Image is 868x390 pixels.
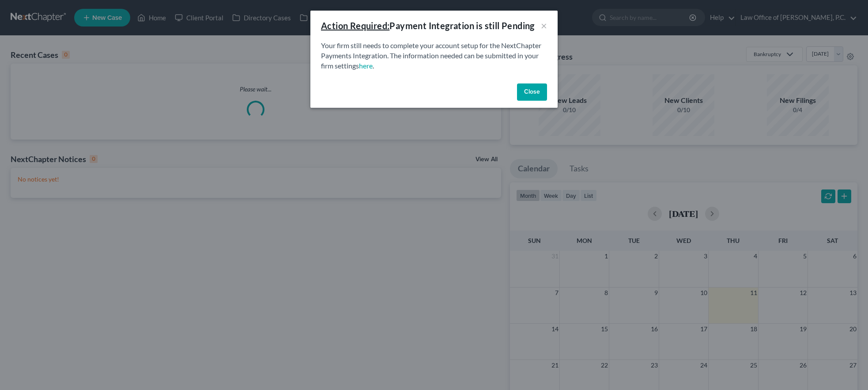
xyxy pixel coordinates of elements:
u: Action Required: [321,20,389,31]
div: Payment Integration is still Pending [321,19,535,32]
p: Your firm still needs to complete your account setup for the NextChapter Payments Integration. Th... [321,41,547,71]
button: × [541,20,547,31]
a: here [359,61,373,70]
button: Close [517,83,547,101]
